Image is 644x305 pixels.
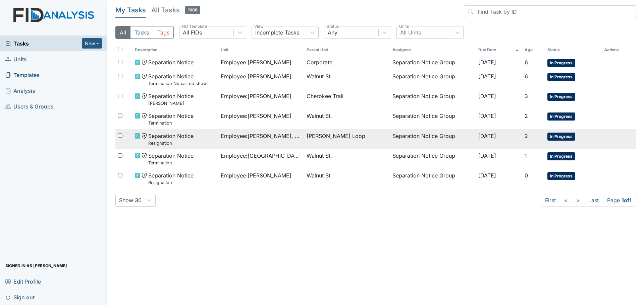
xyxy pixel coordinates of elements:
[328,28,337,36] div: Any
[390,129,476,149] td: Separation Notice Group
[130,26,153,39] button: Tasks
[221,58,291,66] span: Employee : [PERSON_NAME]
[560,194,572,207] a: <
[148,100,194,106] small: [PERSON_NAME]
[115,26,130,39] button: All
[5,40,82,48] a: Tasks
[148,112,194,126] span: Separation Notice Termination
[390,89,476,109] td: Separation Notice Group
[148,132,194,146] span: Separation Notice Resignation
[547,112,575,121] span: In Progress
[148,179,194,186] small: Resignation
[478,93,496,99] span: [DATE]
[525,93,528,99] span: 3
[525,172,528,179] span: 0
[400,28,421,36] div: All Units
[185,6,200,14] span: 1088
[478,112,496,119] span: [DATE]
[5,70,40,80] span: Templates
[622,197,632,204] strong: 1 of 1
[221,92,291,100] span: Employee : [PERSON_NAME]
[221,72,291,80] span: Employee : [PERSON_NAME]
[148,160,194,166] small: Termination
[476,44,522,56] th: Toggle SortBy
[221,132,301,140] span: Employee : [PERSON_NAME], Jyqeshula
[218,44,304,56] th: Toggle SortBy
[525,59,528,66] span: 6
[221,152,301,160] span: Employee : [GEOGRAPHIC_DATA][PERSON_NAME]
[390,56,476,70] td: Separation Notice Group
[255,28,299,36] div: Incomplete Tasks
[390,70,476,89] td: Separation Notice Group
[547,59,575,67] span: In Progress
[151,5,200,15] h5: All Tasks
[541,194,560,207] a: First
[390,149,476,169] td: Separation Notice Group
[547,73,575,81] span: In Progress
[5,85,35,96] span: Analysis
[478,152,496,159] span: [DATE]
[478,59,496,66] span: [DATE]
[148,171,194,186] span: Separation Notice Resignation
[525,152,527,159] span: 1
[478,133,496,139] span: [DATE]
[132,44,218,56] th: Toggle SortBy
[183,28,202,36] div: All FIDs
[522,44,545,56] th: Toggle SortBy
[603,194,636,207] span: Page
[148,152,194,166] span: Separation Notice Termination
[82,38,102,49] button: New
[115,5,146,15] h5: My Tasks
[525,73,528,80] span: 6
[464,5,636,18] input: Find Task by ID
[5,292,35,302] span: Sign out
[304,44,390,56] th: Toggle SortBy
[148,120,194,126] small: Termination
[307,92,343,100] span: Cherokee Trail
[584,194,603,207] a: Last
[148,140,194,146] small: Resignation
[545,44,601,56] th: Toggle SortBy
[478,172,496,179] span: [DATE]
[307,152,332,160] span: Walnut St.
[5,276,41,287] span: Edit Profile
[5,101,54,111] span: Users & Groups
[390,169,476,188] td: Separation Notice Group
[118,47,122,51] input: Toggle All Rows Selected
[307,132,365,140] span: [PERSON_NAME] Loop
[307,112,332,120] span: Walnut St.
[478,73,496,80] span: [DATE]
[148,72,207,87] span: Separation Notice Termination No call no show
[221,112,291,120] span: Employee : [PERSON_NAME]
[221,171,291,179] span: Employee : [PERSON_NAME]
[601,44,635,56] th: Actions
[148,80,207,87] small: Termination No call no show
[148,92,194,106] span: Separation Notice Daryl
[307,171,332,179] span: Walnut St.
[547,133,575,141] span: In Progress
[5,54,27,64] span: Units
[390,109,476,129] td: Separation Notice Group
[307,58,332,66] span: Corporate
[547,93,575,101] span: In Progress
[115,26,174,39] div: Type filter
[390,44,476,56] th: Assignee
[547,152,575,160] span: In Progress
[119,196,142,204] div: Show 30
[148,58,194,66] span: Separation Notice
[572,194,584,207] a: >
[307,72,332,80] span: Walnut St.
[547,172,575,180] span: In Progress
[525,133,528,139] span: 2
[525,112,528,119] span: 2
[541,194,636,207] nav: task-pagination
[153,26,174,39] button: Tags
[5,260,67,271] span: Signed in as [PERSON_NAME]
